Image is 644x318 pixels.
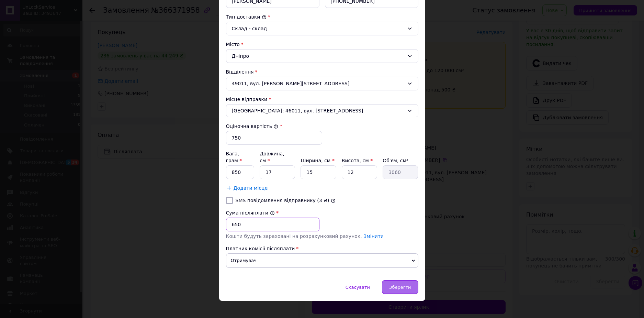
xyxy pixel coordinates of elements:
div: Склад - склад [232,25,404,32]
label: Висота, см [342,158,373,163]
label: Ширина, см [301,158,334,163]
div: Тип доставки [226,13,418,20]
a: Змінити [363,233,384,239]
div: 49011, вул. [PERSON_NAME][STREET_ADDRESS] [226,77,418,90]
label: Сума післяплати [226,210,275,216]
label: Довжина, см [260,151,284,163]
span: Платник комісії післяплати [226,246,295,251]
div: Відділення [226,68,418,75]
div: Місто [226,41,418,48]
label: SMS повідомлення відправнику (3 ₴) [236,198,329,203]
label: Вага, грам [226,151,242,163]
span: Отримувач [226,253,418,268]
div: Об'єм, см³ [383,157,418,164]
span: Кошти будуть зараховані на розрахунковий рахунок. [226,233,384,239]
span: Зберегти [389,285,411,290]
span: Скасувати [346,285,370,290]
div: Місце відправки [226,96,418,103]
span: [GEOGRAPHIC_DATA]; 46011, вул. [STREET_ADDRESS] [232,107,404,114]
label: Оціночна вартість [226,123,279,129]
span: Додати місце [234,185,268,191]
div: Дніпро [226,49,418,63]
